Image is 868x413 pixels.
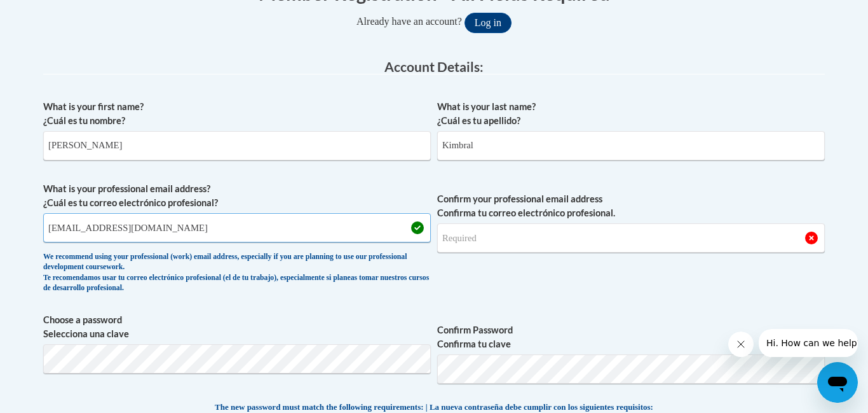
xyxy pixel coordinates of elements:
span: Already have an account? [356,16,462,27]
input: Metadata input [437,131,825,160]
iframe: Button to launch messaging window [817,362,858,403]
span: Account Details: [384,59,484,74]
label: What is your last name? ¿Cuál es tu apellido? [437,100,825,128]
span: The new password must match the following requirements: | La nueva contraseña debe cumplir con lo... [215,402,653,413]
label: Confirm Password Confirma tu clave [437,323,825,351]
div: We recommend using your professional (work) email address, especially if you are planning to use ... [43,252,431,294]
label: Confirm your professional email address Confirma tu correo electrónico profesional. [437,192,825,220]
label: What is your first name? ¿Cuál es tu nombre? [43,100,431,128]
input: Required [437,223,825,253]
button: Log in [465,13,512,33]
iframe: Close message [728,332,754,357]
iframe: Message from company [759,329,858,357]
input: Metadata input [43,131,431,160]
label: What is your professional email address? ¿Cuál es tu correo electrónico profesional? [43,182,431,210]
span: Hi. How can we help? [8,9,103,19]
input: Metadata input [43,213,431,242]
label: Choose a password Selecciona una clave [43,313,431,341]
